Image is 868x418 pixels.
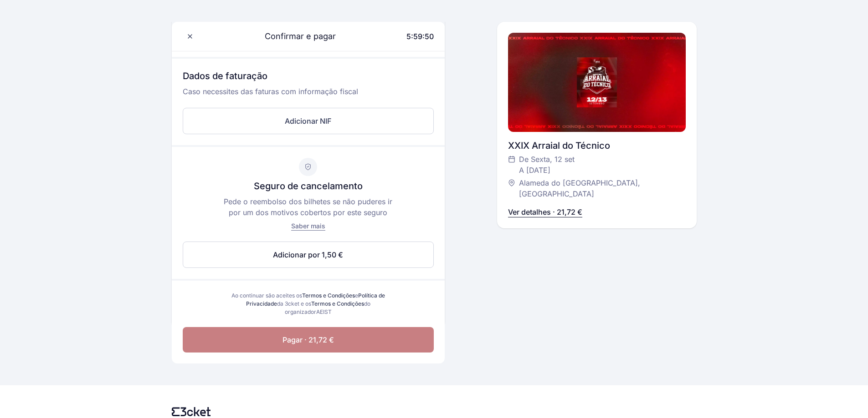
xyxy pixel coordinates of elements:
div: XXIX Arraial do Técnico [508,139,686,152]
button: Pagar · 21,72 € [183,327,434,353]
h3: Dados de faturação [183,70,434,86]
span: Confirmar e pagar [254,30,336,43]
p: Pede o reembolso dos bilhetes se não puderes ir por um dos motivos cobertos por este seguro [221,196,395,218]
span: AEIST [316,308,332,315]
span: Adicionar por 1,50 € [273,249,343,260]
button: Adicionar por 1,50 € [183,242,434,268]
a: Termos e Condições [302,292,355,299]
span: Pagar · 21,72 € [282,334,334,345]
a: Termos e Condições [311,300,364,307]
p: Ver detalhes · 21,72 € [508,206,582,217]
span: 5:59:50 [406,32,434,41]
span: Saber mais [291,222,325,230]
p: Caso necessites das faturas com informação fiscal [183,86,434,104]
button: Adicionar NIF [183,108,434,134]
span: De Sexta, 12 set A [DATE] [519,154,575,176]
p: Seguro de cancelamento [254,180,363,192]
div: Ao continuar são aceites os e da 3cket e os do organizador [223,292,394,316]
span: Alameda do [GEOGRAPHIC_DATA], [GEOGRAPHIC_DATA] [519,177,677,199]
